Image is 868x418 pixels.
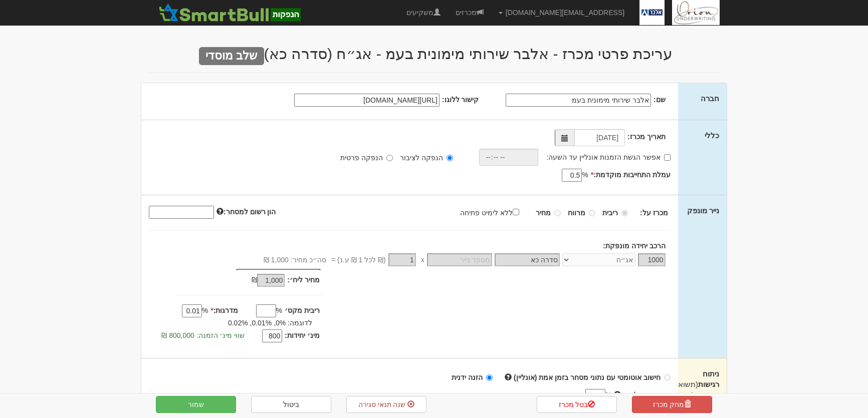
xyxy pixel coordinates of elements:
[605,390,611,400] span: %
[251,396,331,413] a: ביטול
[638,253,666,266] input: כמות
[276,305,282,315] span: %
[664,374,671,381] input: חישוב אוטומטי עם נתוני מסחר בזמן אמת (אונליין)
[495,253,560,266] input: שם הסדרה
[627,132,666,142] label: תאריך מכרז:
[654,95,666,105] label: שם:
[582,170,588,180] span: %
[705,130,719,141] label: כללי
[331,255,335,265] span: =
[671,380,719,399] span: (תשואות ומרווחים)
[632,396,712,413] a: מחק מכרז
[640,209,668,217] strong: מכרז על:
[537,396,617,413] a: בטל מכרז
[514,373,661,381] strong: חישוב אוטומטי עם נתוני מסחר בזמן אמת (אונליין)
[589,210,595,216] input: מרווח
[228,319,312,327] span: לדוגמה: 0%, 0.01%, 0.02%
[486,374,493,381] input: הזנה ידנית
[148,46,720,62] h2: עריכת פרטי מכרז - אלבר שירותי מימונית בעמ - אג״ח (סדרה כא)
[447,155,453,161] input: הנפקה לציבור
[421,255,424,265] span: x
[340,153,393,163] label: הנפקה פרטית
[554,210,561,216] input: מחיר
[686,368,719,400] label: ניתוח רגישות
[427,253,492,266] input: מספר נייר
[216,207,276,217] label: הון רשום למסחר:
[687,205,719,216] label: נייר מונפק
[603,242,665,250] strong: הרכב יחידה מונפקת:
[442,95,479,105] label: קישור ללוגו:
[701,93,719,104] label: חברה
[614,390,671,400] label: ריבית ממשלתית:
[388,253,416,266] input: מחיר *
[513,209,519,215] input: ללא לימיט פתיחה
[664,154,671,161] input: אפשר הגשת הזמנות אונליין עד השעה:
[386,155,393,161] input: הנפקה פרטית
[156,396,236,413] button: שמור
[602,209,618,217] strong: ריבית
[210,305,238,315] label: מדרגות:
[460,207,529,218] label: ללא לימיט פתיחה
[336,255,386,265] span: (₪ לכל 1 ₪ ע.נ)
[568,209,585,217] strong: מרווח
[264,255,327,265] span: סה״כ מחיר: 1,000 ₪
[287,275,320,285] label: מחיר ליח׳:
[156,3,303,23] img: SmartBull Logo
[621,210,628,216] input: ריבית
[346,396,426,413] a: שנה תנאי סגירה
[591,170,671,180] label: עמלת התחייבות מוקדמת:
[161,331,245,339] span: שווי מינ׳ הזמנה: 800,000 ₪
[546,152,670,162] label: אפשר הגשת הזמנות אונליין עד השעה:
[285,305,320,315] label: ריבית מקס׳
[285,330,320,340] label: מינ׳ יחידות:
[400,153,453,163] label: הנפקה לציבור
[199,47,264,65] span: שלב מוסדי
[202,305,208,315] span: %
[210,275,288,287] div: ₪
[536,209,551,217] strong: מחיר
[358,400,406,408] span: שנה תנאי סגירה
[452,373,483,381] strong: הזנה ידנית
